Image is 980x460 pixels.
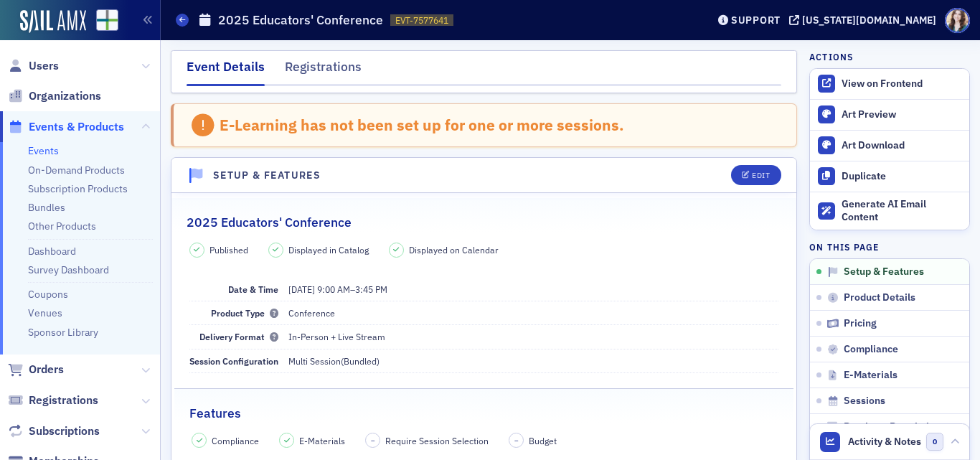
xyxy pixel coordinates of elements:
[187,213,352,232] h2: 2025 Educators' Conference
[28,220,96,233] a: Other Products
[29,393,98,408] span: Registrations
[789,15,941,25] button: [US_STATE][DOMAIN_NAME]
[28,326,98,339] a: Sponsor Library
[844,369,897,382] span: E-Materials
[199,331,278,342] span: Delivery Format
[29,58,59,74] span: Users
[28,164,125,177] a: On-Demand Products
[288,307,335,319] span: Conference
[213,168,321,183] h4: Setup & Features
[848,434,921,449] span: Activity & Notes
[731,165,781,185] button: Edit
[810,130,969,161] a: Art Download
[28,288,68,301] a: Coupons
[844,343,898,356] span: Compliance
[842,170,962,183] div: Duplicate
[189,355,278,367] span: Session Configuration
[842,139,962,152] div: Art Download
[385,434,489,447] span: Require Session Selection
[8,58,59,74] a: Users
[209,243,248,256] span: Published
[810,161,969,192] button: Duplicate
[288,349,779,372] dd: (Bundled)
[29,362,64,377] span: Orders
[844,317,877,330] span: Pricing
[355,283,387,295] time: 3:45 PM
[187,57,265,86] div: Event Details
[218,11,383,29] h1: 2025 Educators' Conference
[288,283,387,295] span: –
[809,50,854,63] h4: Actions
[8,423,100,439] a: Subscriptions
[20,10,86,33] img: SailAMX
[8,119,124,135] a: Events & Products
[28,144,59,157] a: Events
[8,88,101,104] a: Organizations
[842,78,962,90] div: View on Frontend
[371,436,375,446] span: –
[28,263,109,276] a: Survey Dashboard
[810,69,969,99] a: View on Frontend
[514,436,519,446] span: –
[844,266,924,278] span: Setup & Features
[409,243,499,256] span: Displayed on Calendar
[96,9,118,32] img: SailAMX
[288,243,369,256] span: Displayed in Catalog
[29,119,124,135] span: Events & Products
[28,182,128,195] a: Subscription Products
[285,57,362,84] div: Registrations
[288,331,385,342] span: In-Person + Live Stream
[28,201,65,214] a: Bundles
[842,108,962,121] div: Art Preview
[8,362,64,377] a: Orders
[8,393,98,408] a: Registrations
[731,14,781,27] div: Support
[86,9,118,34] a: View Homepage
[29,423,100,439] span: Subscriptions
[220,116,624,134] div: E-Learning has not been set up for one or more sessions.
[810,100,969,130] a: Art Preview
[28,245,76,258] a: Dashboard
[395,14,448,27] span: EVT-7577641
[189,404,241,423] h2: Features
[844,421,946,433] span: Purchase Restrictions
[752,172,770,179] div: Edit
[299,434,345,447] span: E-Materials
[842,198,962,223] div: Generate AI Email Content
[288,283,315,295] span: [DATE]
[211,307,278,319] span: Product Type
[29,88,101,104] span: Organizations
[212,434,259,447] span: Compliance
[228,283,278,295] span: Date & Time
[810,192,969,230] button: Generate AI Email Content
[802,14,936,27] div: [US_STATE][DOMAIN_NAME]
[288,355,341,367] span: Multi Session
[844,291,915,304] span: Product Details
[844,395,885,408] span: Sessions
[317,283,350,295] time: 9:00 AM
[945,8,970,33] span: Profile
[529,434,557,447] span: Budget
[809,240,970,253] h4: On this page
[926,433,944,451] span: 0
[28,306,62,319] a: Venues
